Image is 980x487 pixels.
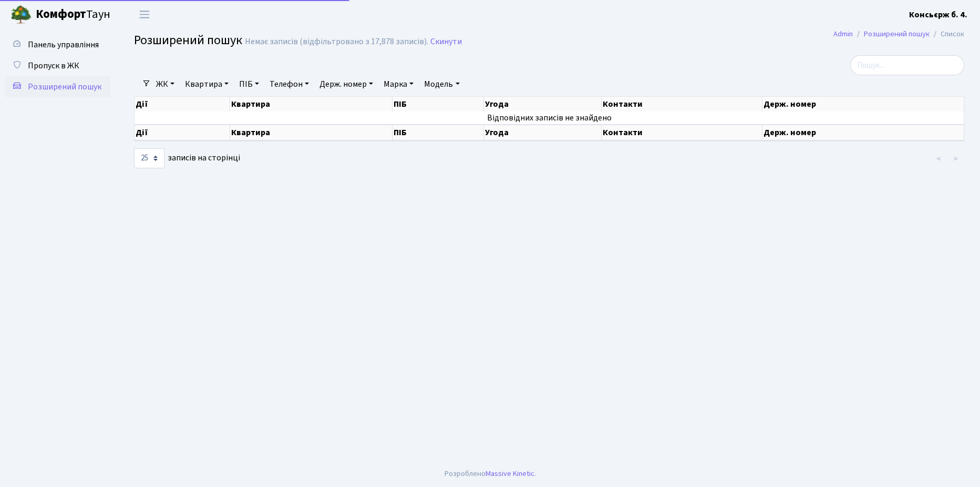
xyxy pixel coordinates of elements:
[265,75,313,93] a: Телефон
[28,60,79,72] span: Пропуск в ЖК
[762,125,964,140] th: Держ. номер
[930,28,964,40] li: Список
[134,31,242,49] span: Розширений пошук
[393,97,484,111] th: ПІБ
[393,125,484,140] th: ПІБ
[235,75,263,93] a: ПІБ
[762,97,964,111] th: Держ. номер
[484,97,602,111] th: Угода
[11,4,32,25] img: logo.png
[486,468,534,479] a: Massive Kinetic
[818,23,980,45] nav: breadcrumb
[5,34,110,55] a: Панель управління
[445,468,536,480] div: Розроблено .
[833,28,853,39] a: Admin
[230,97,393,111] th: Квартира
[134,148,164,168] select: записів на сторінці
[135,97,230,111] th: Дії
[36,6,86,23] b: Комфорт
[315,75,377,93] a: Держ. номер
[5,55,110,76] a: Пропуск в ЖК
[135,111,964,124] td: Відповідних записів не знайдено
[134,148,240,168] label: записів на сторінці
[28,81,101,93] span: Розширений пошук
[230,125,393,140] th: Квартира
[181,75,233,93] a: Квартира
[484,125,602,140] th: Угода
[152,75,179,93] a: ЖК
[36,6,110,24] span: Таун
[420,75,463,93] a: Модель
[131,6,158,23] button: Переключити навігацію
[379,75,418,93] a: Марка
[245,37,428,47] div: Немає записів (відфільтровано з 17,878 записів).
[602,125,763,140] th: Контакти
[864,28,930,39] a: Розширений пошук
[28,39,99,50] span: Панель управління
[430,37,462,47] a: Скинути
[850,55,964,75] input: Пошук...
[909,9,967,21] b: Консьєрж б. 4.
[135,125,230,140] th: Дії
[602,97,763,111] th: Контакти
[5,76,110,97] a: Розширений пошук
[909,8,967,21] a: Консьєрж б. 4.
